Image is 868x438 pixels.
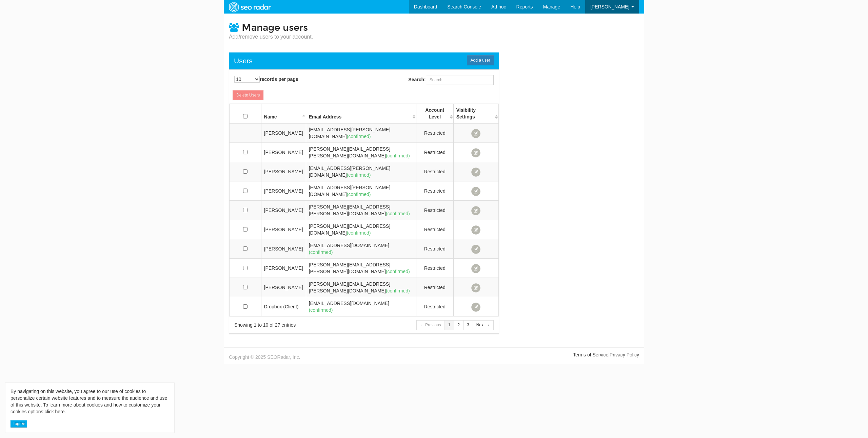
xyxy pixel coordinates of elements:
td: [PERSON_NAME] [261,143,306,162]
a: 1 [445,320,454,330]
td: [PERSON_NAME] [261,181,306,201]
span: Help [570,4,580,9]
a: 3 [463,320,473,330]
td: Restricted [416,181,453,201]
td: [EMAIL_ADDRESS][PERSON_NAME][DOMAIN_NAME] [306,181,416,201]
td: [PERSON_NAME][EMAIL_ADDRESS][PERSON_NAME][DOMAIN_NAME] [306,259,416,278]
a: click here [44,409,64,414]
td: [PERSON_NAME] [261,278,306,297]
td: [EMAIL_ADDRESS][PERSON_NAME][DOMAIN_NAME] [306,123,416,143]
th: Visibility Settings: activate to sort column ascending [453,104,498,124]
div: Copyright © 2025 SEORadar, Inc. [224,351,434,360]
span: (confirmed) [347,172,371,178]
td: Dropbox (Client) [261,297,306,316]
td: Restricted [416,162,453,181]
td: [EMAIL_ADDRESS][DOMAIN_NAME] [306,297,416,316]
td: Restricted [416,201,453,220]
a: Next → [473,320,494,330]
div: | [434,351,644,358]
span: Manage User's domains [471,129,480,138]
th: Name: activate to sort column descending [261,104,306,124]
button: I agree [11,420,27,428]
td: Restricted [416,278,453,297]
span: [PERSON_NAME] [590,4,629,9]
span: (confirmed) [386,269,410,274]
span: Manage User's domains [471,187,480,196]
td: Restricted [416,259,453,278]
div: By navigating on this website, you agree to our use of cookies to personalize certain website fea... [11,388,169,415]
th: Account Level: activate to sort column ascending [416,104,453,124]
td: Restricted [416,123,453,143]
td: [PERSON_NAME] [261,201,306,220]
span: Reports [516,4,533,9]
a: Delete Users [233,90,263,100]
span: Manage User's domains [471,148,480,157]
td: Restricted [416,220,453,239]
label: Search: [408,75,493,85]
a: ← Previous [416,320,445,330]
img: SEORadar [226,1,273,13]
span: (confirmed) [386,211,410,216]
td: Restricted [416,239,453,259]
div: Showing 1 to 10 of 27 entries [234,322,355,328]
span: Manage [543,4,560,9]
span: Manage User's domains [471,283,480,292]
td: [PERSON_NAME] [261,259,306,278]
span: Manage User's domains [471,225,480,235]
span: (confirmed) [386,288,410,293]
span: (confirmed) [309,249,333,255]
input: Search: [426,75,494,85]
td: [EMAIL_ADDRESS][PERSON_NAME][DOMAIN_NAME] [306,162,416,181]
small: Add/remove users to your account. [229,33,313,41]
span: Manage User's domains [471,206,480,215]
label: records per page [234,76,298,83]
span: Manage User's domains [471,168,480,177]
td: [PERSON_NAME][EMAIL_ADDRESS][PERSON_NAME][DOMAIN_NAME] [306,278,416,297]
td: Restricted [416,143,453,162]
span: (confirmed) [347,134,371,139]
td: Restricted [416,297,453,316]
div: Users [234,56,253,66]
span: Manage User's domains [471,264,480,273]
span: Ad hoc [491,4,506,9]
a: 2 [454,320,463,330]
th: Email Address: activate to sort column ascending [306,104,416,124]
td: [EMAIL_ADDRESS][DOMAIN_NAME] [306,239,416,259]
td: [PERSON_NAME][EMAIL_ADDRESS][PERSON_NAME][DOMAIN_NAME] [306,201,416,220]
td: [PERSON_NAME] [261,123,306,143]
a: Terms of Service [573,352,608,357]
span: (confirmed) [347,192,371,197]
select: records per page [234,76,260,83]
span: Add a user [467,55,494,65]
span: (confirmed) [386,153,410,158]
span: (confirmed) [347,230,371,236]
span: Manage User's domains [471,245,480,254]
td: [PERSON_NAME] [261,162,306,181]
span: Manage User's domains [471,303,480,312]
span: Manage users [242,22,308,34]
span: (confirmed) [309,307,333,313]
td: [PERSON_NAME] [261,220,306,239]
td: [PERSON_NAME] [261,239,306,259]
td: [PERSON_NAME][EMAIL_ADDRESS][DOMAIN_NAME] [306,220,416,239]
a: Privacy Policy [610,352,639,357]
td: [PERSON_NAME][EMAIL_ADDRESS][PERSON_NAME][DOMAIN_NAME] [306,143,416,162]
